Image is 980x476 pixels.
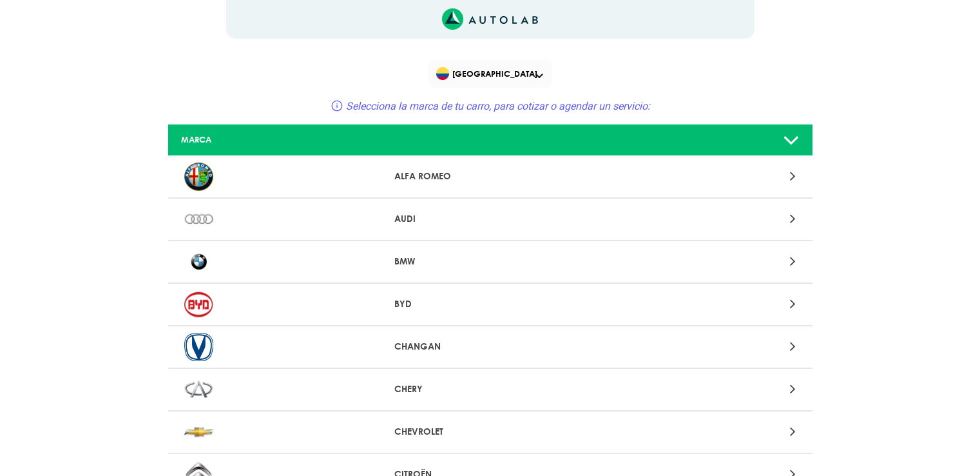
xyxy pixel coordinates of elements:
span: Selecciona la marca de tu carro, para cotizar o agendar un servicio: [346,100,650,112]
img: BYD [184,290,213,319]
p: BMW [394,255,586,268]
img: BMW [184,248,213,276]
a: Link al sitio de autolab [442,12,538,25]
img: ALFA ROMEO [184,163,213,191]
span: [GEOGRAPHIC_DATA] [436,64,546,83]
div: MARCA [171,134,384,146]
div: Flag of COLOMBIA[GEOGRAPHIC_DATA] [428,59,552,88]
p: CHEVROLET [394,425,586,439]
p: AUDI [394,212,586,226]
img: AUDI [184,205,213,233]
img: CHEVROLET [184,418,213,446]
img: CHERY [184,375,213,404]
a: MARCA [168,124,812,156]
p: CHANGAN [394,340,586,353]
img: Flag of COLOMBIA [436,67,449,80]
p: BYD [394,297,586,311]
p: CHERY [394,382,586,396]
p: ALFA ROMEO [394,170,586,183]
img: CHANGAN [184,333,213,361]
